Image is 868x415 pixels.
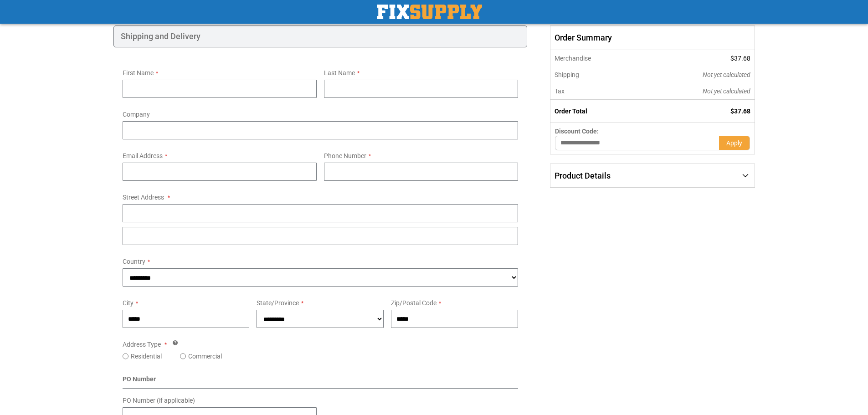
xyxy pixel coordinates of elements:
span: PO Number (if applicable) [123,397,195,404]
span: $37.68 [730,55,750,62]
th: Tax [550,83,641,100]
img: Fix Industrial Supply [377,5,482,19]
span: Apply [726,139,742,147]
span: Not yet calculated [703,71,750,78]
span: Shipping [555,71,579,78]
span: Product Details [555,171,611,180]
label: Commercial [188,352,222,361]
span: Company [123,111,150,118]
div: PO Number [123,374,519,389]
div: Shipping and Delivery [113,26,528,47]
span: Order Summary [550,26,755,50]
span: City [123,299,134,307]
span: Country [123,258,145,265]
span: Last Name [324,69,355,77]
span: First Name [123,69,154,77]
span: Zip/Postal Code [391,299,437,307]
th: Merchandise [550,50,641,67]
span: Street Address [123,194,164,201]
span: $37.68 [730,108,750,115]
span: Email Address [123,152,163,159]
strong: Order Total [555,108,587,115]
span: Address Type [123,341,161,348]
label: Residential [131,352,162,361]
span: State/Province [257,299,299,307]
button: Apply [719,136,750,150]
span: Phone Number [324,152,366,159]
span: Not yet calculated [703,87,750,95]
a: store logo [377,5,482,19]
span: Discount Code: [555,128,599,135]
